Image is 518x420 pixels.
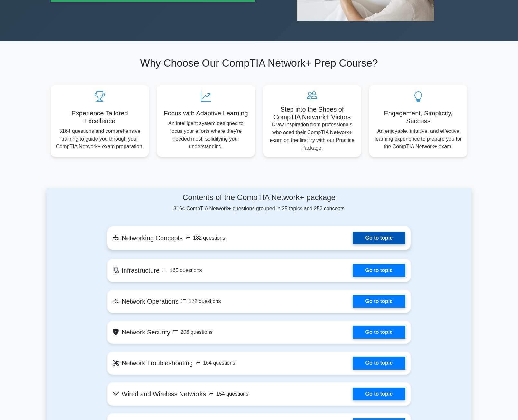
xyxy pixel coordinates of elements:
[353,388,405,400] a: Go to topic
[51,57,467,69] h2: Why Choose Our CompTIA Network+ Prep Course?
[56,109,144,125] h5: Experience Tailored Excellence
[56,127,144,151] p: 3164 questions and comprehensive training to guide you through your CompTIA Network+ exam prepara...
[268,105,356,121] h5: Step into the Shoes of CompTIA Network+ Victors
[107,193,411,213] div: 3164 CompTIA Network+ questions grouped in 25 topics and 252 concepts
[353,295,405,308] a: Go to topic
[107,193,411,202] h4: Contents of the CompTIA Network+ package
[353,264,405,277] a: Go to topic
[268,121,356,152] p: Draw inspiration from professionals who aced their CompTIA Network+ exam on the first try with ou...
[162,120,250,151] p: An intelligent system designed to focus your efforts where they're needed most, solidifying your ...
[374,127,462,151] p: An enjoyable, intuitive, and effective learning experience to prepare you for the CompTIA Network...
[374,109,462,125] h5: Engagement, Simplicity, Success
[353,232,405,244] a: Go to topic
[353,326,405,339] a: Go to topic
[353,357,405,370] a: Go to topic
[162,109,250,117] h5: Focus with Adaptive Learning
